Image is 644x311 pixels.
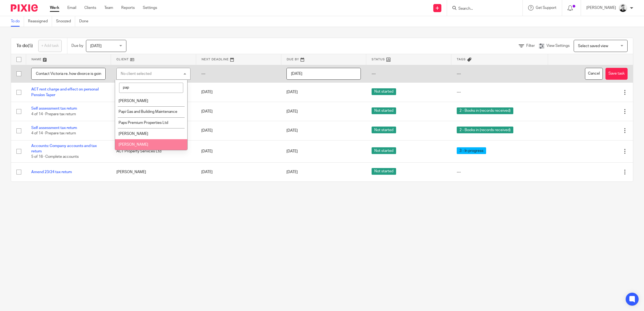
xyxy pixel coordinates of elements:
[16,43,33,49] h1: To do
[104,5,113,11] a: Team
[372,88,396,95] span: Not started
[79,16,92,27] a: Done
[11,4,38,12] img: Pixie
[90,44,102,48] span: [DATE]
[31,68,106,80] input: Task name
[119,110,177,114] span: Papi Gas and Building Maintenance
[84,5,96,11] a: Clients
[111,140,196,162] td: ACT Property Services Ltd
[31,155,79,159] span: 5 of 16 · Complete accounts
[119,83,183,93] input: Search options...
[457,58,466,61] span: Tags
[119,132,148,136] span: [PERSON_NAME]
[458,6,506,11] input: Search
[286,68,361,80] input: Use the arrow keys to pick a date
[619,4,627,12] img: Dave_2025.jpg
[121,72,151,76] div: No client selected
[196,162,281,181] td: [DATE]
[31,112,76,116] span: 4 of 14 · Prepare tax return
[119,121,168,125] span: Paps Premium Properties Ltd
[372,168,396,175] span: Not started
[536,6,556,10] span: Get Support
[121,5,135,11] a: Reports
[286,129,298,132] span: [DATE]
[578,44,608,48] span: Select saved view
[11,16,24,27] a: To do
[111,162,196,181] td: [PERSON_NAME]
[457,89,543,95] div: ---
[585,68,603,80] button: Cancel
[372,127,396,133] span: Not started
[457,107,513,114] span: 2 - Books in (records received)
[286,110,298,113] span: [DATE]
[286,90,298,94] span: [DATE]
[31,170,72,174] a: Amend 23/24 tax return
[38,40,62,52] a: + Add task
[372,107,396,114] span: Not started
[119,99,148,103] span: [PERSON_NAME]
[50,5,59,11] a: Work
[56,16,75,27] a: Snoozed
[457,127,513,133] span: 2 - Books in (records received)
[31,126,77,130] a: Self assessment tax return
[196,65,281,83] td: ---
[286,149,298,153] span: [DATE]
[196,121,281,140] td: [DATE]
[457,169,543,175] div: ---
[111,102,196,121] td: [PERSON_NAME]
[451,65,548,83] td: ---
[605,68,628,80] button: Save task
[111,83,196,102] td: ACT Property Services Ltd
[366,65,451,83] td: ---
[31,144,97,153] a: Accounts: Company accounts and tax return
[28,16,52,27] a: Reassigned
[31,88,99,97] a: ACT rent charge and effect on personal Pension Taper
[286,170,298,174] span: [DATE]
[28,44,33,48] span: (5)
[31,131,76,135] span: 4 of 14 · Prepare tax return
[457,147,486,154] span: 3 - In progress
[546,44,570,48] span: View Settings
[111,121,196,140] td: [PERSON_NAME] [PERSON_NAME]
[196,140,281,162] td: [DATE]
[586,5,616,11] p: [PERSON_NAME]
[372,147,396,154] span: Not started
[71,43,83,48] p: Due by
[196,102,281,121] td: [DATE]
[67,5,76,11] a: Email
[119,143,148,146] span: [PERSON_NAME]
[143,5,157,11] a: Settings
[196,83,281,102] td: [DATE]
[31,107,77,110] a: Self assessment tax return
[526,44,535,48] span: Filter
